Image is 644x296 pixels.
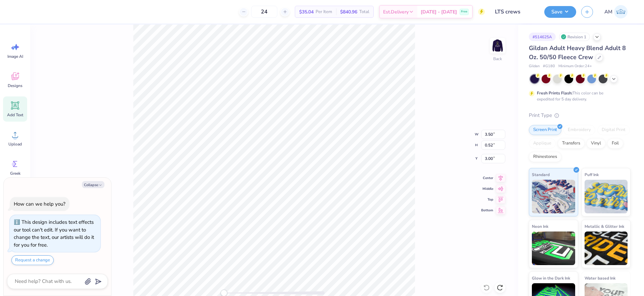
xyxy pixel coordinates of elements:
span: Neon Ink [532,223,548,230]
span: Water based Ink [585,274,615,282]
div: Foil [607,138,623,149]
a: AM [601,5,631,18]
img: Arvi Mikhail Parcero [614,5,628,18]
img: Metallic & Glitter Ink [585,231,628,265]
button: Save [544,6,576,18]
input: – – [251,6,277,18]
span: Minimum Order: 24 + [558,64,592,69]
img: Standard [532,180,575,213]
span: Bottom [481,208,493,213]
div: Back [493,56,502,62]
div: Screen Print [529,125,561,135]
span: # G180 [543,64,555,69]
span: AM [604,8,612,16]
input: Untitled Design [490,5,539,18]
img: Neon Ink [532,231,575,265]
span: Add Text [7,112,23,118]
div: Embroidery [563,125,595,135]
strong: Fresh Prints Flash: [537,90,572,96]
span: Gildan [529,64,540,69]
span: [DATE] - [DATE] [421,8,457,15]
div: This design includes text effects our tool can't edit. If you want to change the text, our artist... [14,219,94,248]
span: Total [359,8,369,15]
div: # 514625A [529,33,556,41]
button: Request a change [11,255,54,265]
span: Image AI [7,54,23,59]
span: Upload [8,141,22,147]
span: Gildan Adult Heavy Blend Adult 8 Oz. 50/50 Fleece Crew [529,44,626,61]
span: Glow in the Dark Ink [532,274,570,282]
div: How can we help you? [14,201,65,207]
span: Top [481,197,493,202]
span: Est. Delivery [383,8,409,15]
div: Revision 1 [559,33,590,41]
div: Applique [529,138,556,149]
span: $840.96 [340,8,357,15]
span: Designs [8,83,22,88]
span: Middle [481,186,493,192]
img: Puff Ink [585,180,628,213]
div: This color can be expedited for 5 day delivery. [537,90,619,102]
span: $35.04 [299,8,314,15]
button: Collapse [82,181,104,188]
span: Standard [532,171,550,178]
span: Center [481,175,493,181]
div: Digital Print [597,125,630,135]
img: Back [491,39,504,52]
span: Greek [10,171,20,176]
div: Vinyl [587,138,605,149]
div: Transfers [558,138,585,149]
span: Puff Ink [585,171,599,178]
span: Free [461,9,467,14]
span: Metallic & Glitter Ink [585,223,624,230]
span: Per Item [316,8,332,15]
div: Print Type [529,112,631,119]
div: Rhinestones [529,152,561,162]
